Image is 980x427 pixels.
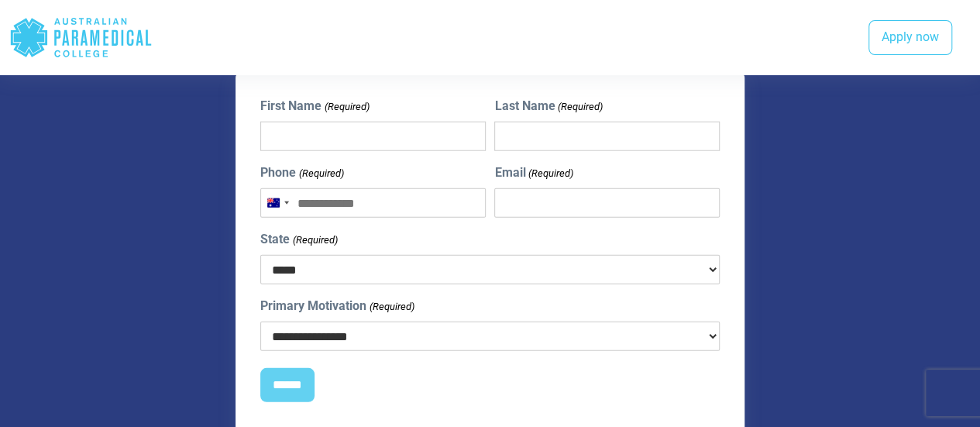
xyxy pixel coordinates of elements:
[260,230,337,249] label: State
[868,20,952,56] a: Apply now
[368,299,414,315] span: (Required)
[323,99,370,115] span: (Required)
[527,166,573,181] span: (Required)
[260,297,414,315] label: Primary Motivation
[260,97,369,115] label: First Name
[297,166,344,181] span: (Required)
[9,12,153,63] div: Australian Paramedical College
[291,232,338,248] span: (Required)
[261,189,294,217] button: Selected country
[494,97,602,115] label: Last Name
[260,164,343,182] label: Phone
[556,99,603,115] span: (Required)
[494,164,573,182] label: Email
